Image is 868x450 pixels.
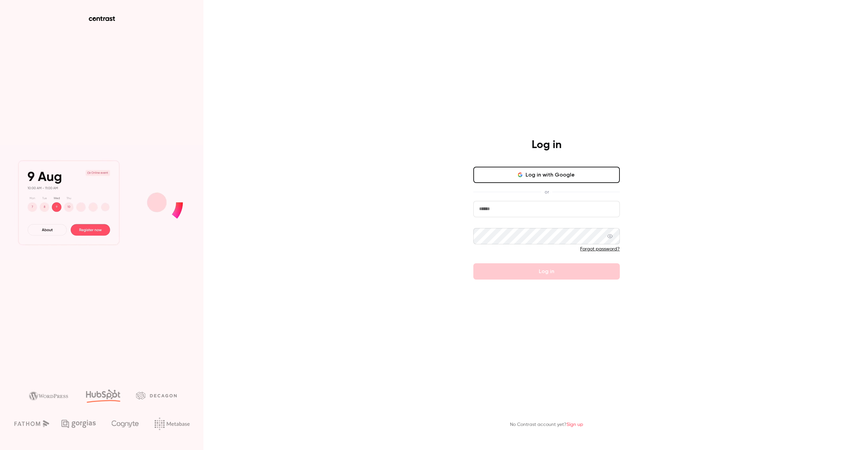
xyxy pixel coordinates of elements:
img: decagon [136,392,177,399]
button: Log in with Google [473,167,620,183]
h4: Log in [532,138,561,152]
span: or [541,188,552,196]
a: Sign up [567,422,583,427]
a: Forgot password? [580,247,620,251]
p: No Contrast account yet? [510,421,583,428]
